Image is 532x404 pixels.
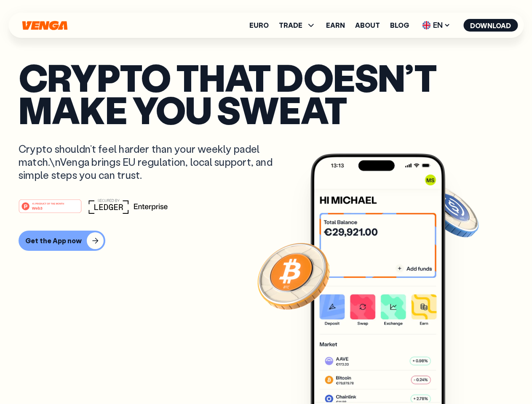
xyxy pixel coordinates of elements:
a: Get the App now [19,231,513,251]
div: Get the App now [25,237,82,245]
span: TRADE [279,22,302,29]
tspan: #1 PRODUCT OF THE MONTH [32,202,64,205]
p: Crypto shouldn’t feel harder than your weekly padel match.\nVenga brings EU regulation, local sup... [19,142,285,182]
a: Blog [390,22,409,29]
svg: Home [21,21,68,30]
button: Download [463,19,518,32]
a: Earn [326,22,345,29]
img: Bitcoin [256,238,331,314]
span: TRADE [279,20,316,30]
a: Euro [249,22,269,29]
img: flag-uk [422,21,430,29]
p: Crypto that doesn’t make you sweat [19,61,513,125]
span: EN [419,19,453,32]
button: Get the App now [19,231,105,251]
a: #1 PRODUCT OF THE MONTHWeb3 [19,204,82,215]
tspan: Web3 [32,205,43,210]
a: About [355,22,380,29]
img: USDC coin [420,181,481,242]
